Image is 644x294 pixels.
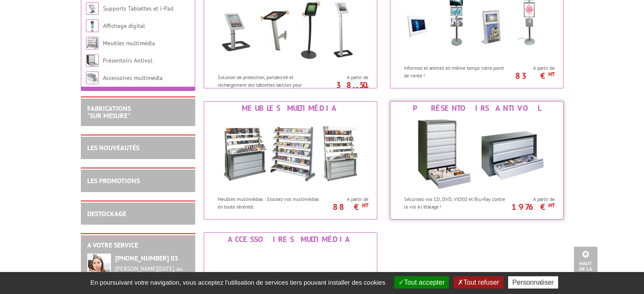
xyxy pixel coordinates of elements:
sup: HT [548,202,554,209]
span: A partir de [325,74,368,81]
div: Accessoires multimédia [206,235,375,244]
a: Meubles multimédia [103,39,155,47]
img: Présentoirs Antivol [398,115,555,191]
img: Présentoirs Antivol [86,54,99,67]
p: 38.50 € [321,82,368,93]
a: Présentoirs Antivol Présentoirs Antivol Sécurisez vos CD, DVD, VIDEO et Blu-Ray contre le vol à l... [390,101,564,220]
p: 1976 € [507,204,554,209]
span: En poursuivant votre navigation, vous acceptez l'utilisation de services tiers pouvant installer ... [86,279,390,286]
button: Tout accepter [394,276,449,289]
a: Présentoirs Antivol [103,57,152,64]
a: Affichage digital [103,22,145,30]
p: Sécurisez vos CD, DVD, VIDEO et Blu-Ray contre le vol à l'étalage ! [404,195,509,210]
a: Supports Tablettes et i-Pad [103,5,173,12]
sup: HT [548,71,554,78]
img: Meubles multimédia [86,37,99,49]
img: Accessoires multimédia [86,71,99,84]
sup: HT [362,85,368,92]
a: FABRICATIONS"Sur Mesure" [87,104,131,120]
div: Présentoirs Antivol [392,104,561,113]
button: Tout refuser [453,276,503,289]
img: Affichage digital [86,19,99,32]
img: Meubles multimédia [212,115,369,191]
a: Meubles multimédia Meubles multimédia Meubles multimédias : Stockez vos multimédias en toute séré... [204,101,377,220]
button: Personnaliser (fenêtre modale) [508,276,558,289]
a: Accessoires multimédia [103,74,163,82]
div: Meubles multimédia [206,104,375,113]
a: LES PROMOTIONS [87,176,140,185]
p: 83 € [507,73,554,78]
span: A partir de [511,65,554,71]
a: DESTOCKAGE [87,209,126,218]
span: A partir de [511,196,554,203]
span: A partir de [325,196,368,203]
a: LES NOUVEAUTÉS [87,143,139,152]
a: Haut de la page [574,247,597,281]
p: Meubles multimédias : Stockez vos multimédias en toute sérénité. [218,195,323,210]
p: 88 € [321,204,368,209]
img: Supports Tablettes et i-Pad [86,2,99,15]
p: Solution de protection, portabilité et rechargement des tablettes tactiles pour professionnels. [218,74,323,95]
p: Informez et animez en même temps votre point de vente ! [404,64,509,79]
sup: HT [362,202,368,209]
